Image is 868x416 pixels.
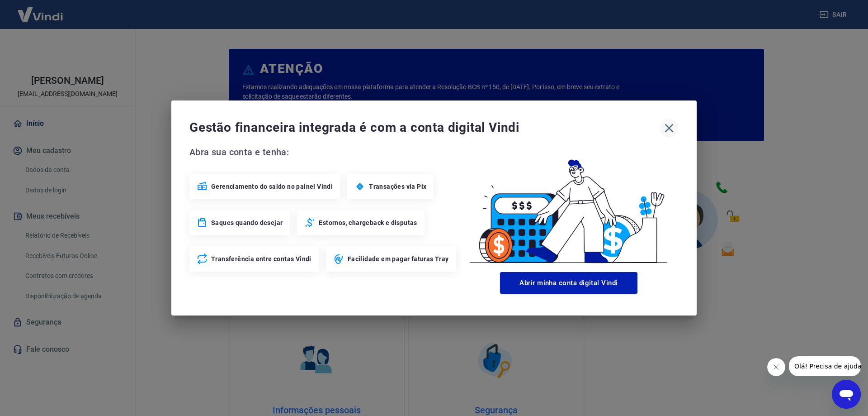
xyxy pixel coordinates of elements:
[211,182,333,191] span: Gerenciamento do saldo no painel Vindi
[211,218,283,227] span: Saques quando desejar
[319,218,417,227] span: Estornos, chargeback e disputas
[789,356,861,376] iframe: Mensagem da empresa
[189,145,459,159] span: Abra sua conta e tenha:
[832,380,861,409] iframe: Botão para abrir a janela de mensagens
[211,254,311,263] span: Transferência entre contas Vindi
[500,272,637,294] button: Abrir minha conta digital Vindi
[767,358,785,376] iframe: Fechar mensagem
[459,145,679,268] img: Good Billing
[189,119,660,137] span: Gestão financeira integrada é com a conta digital Vindi
[348,254,449,263] span: Facilidade em pagar faturas Tray
[5,6,76,14] span: Olá! Precisa de ajuda?
[369,182,426,191] span: Transações via Pix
